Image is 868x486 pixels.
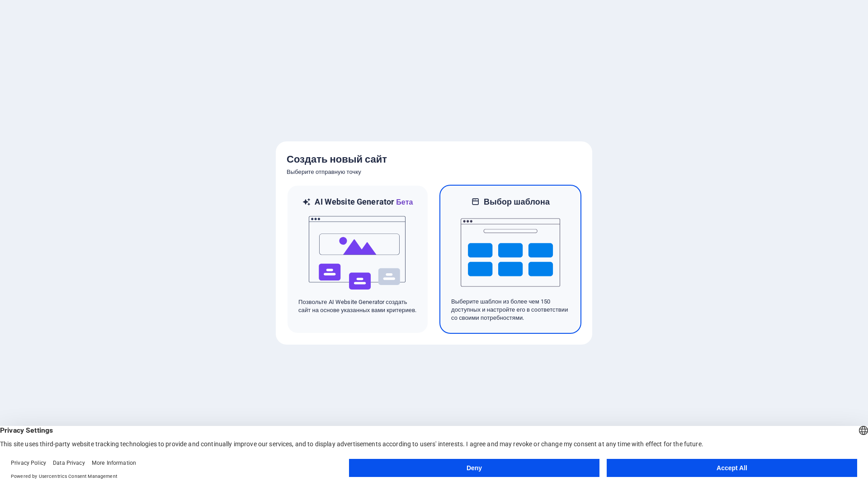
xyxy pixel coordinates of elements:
[484,196,550,207] h6: Выбор шаблона
[394,198,413,206] span: Бета
[287,152,581,167] h5: Создать новый сайт
[287,185,429,334] div: AI Website GeneratorБетаaiПозвольте AI Website Generator создать сайт на основе указанных вами кр...
[451,298,570,322] p: Выберите шаблон из более чем 150 доступных и настройте его в соответствии со своими потребностями.
[287,167,581,178] h6: Выберите отправную точку
[298,298,417,314] p: Позвольте AI Website Generator создать сайт на основе указанных вами критериев.
[315,196,413,208] h6: AI Website Generator
[308,208,407,298] img: ai
[439,185,581,334] div: Выбор шаблонаВыберите шаблон из более чем 150 доступных и настройте его в соответствии со своими ...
